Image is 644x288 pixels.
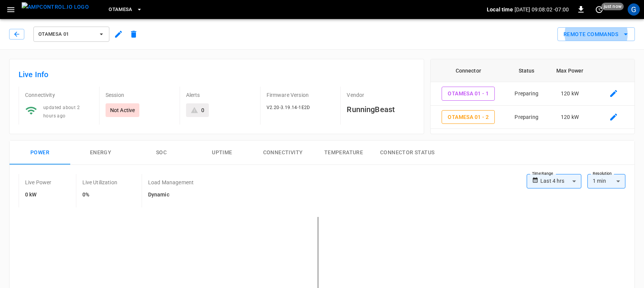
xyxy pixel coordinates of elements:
[547,106,592,129] td: 120 kW
[106,91,174,99] p: Session
[82,179,117,186] p: Live Utilization
[25,91,93,99] p: Connectivity
[22,2,89,12] img: ampcontrol.io logo
[9,141,70,165] button: Power
[25,179,52,186] p: Live Power
[442,87,495,101] button: OtaMesa 01 - 1
[70,141,131,165] button: Energy
[148,191,194,199] h6: Dynamic
[347,103,415,116] h6: RunningBeast
[431,59,635,129] table: connector table
[442,110,495,124] button: OtaMesa 01 - 2
[547,82,592,106] td: 120 kW
[313,141,374,165] button: Temperature
[593,3,605,16] button: set refresh interval
[506,106,547,129] td: Preparing
[38,30,95,39] span: OtaMesa 01
[253,141,313,165] button: Connectivity
[192,141,253,165] button: Uptime
[148,179,194,186] p: Load Management
[19,68,415,81] h6: Live Info
[532,171,553,177] label: Time Range
[43,105,80,119] span: updated about 2 hours ago
[506,82,547,106] td: Preparing
[267,105,310,110] span: V2.20-3.19.14-1E2D
[109,5,133,14] span: OtaMesa
[25,191,52,199] h6: 0 kW
[186,91,254,99] p: Alerts
[506,59,547,82] th: Status
[106,2,145,17] button: OtaMesa
[110,106,135,114] p: Not Active
[557,27,635,41] button: Remote Commands
[267,91,335,99] p: Firmware Version
[515,6,569,13] p: [DATE] 09:08:02 -07:00
[487,6,513,13] p: Local time
[347,91,415,99] p: Vendor
[587,174,625,188] div: 1 min
[601,3,624,10] span: just now
[540,174,581,188] div: Last 4 hrs
[33,27,109,42] button: OtaMesa 01
[557,27,635,41] div: remote commands options
[374,141,440,165] button: Connector Status
[628,3,640,16] div: profile-icon
[131,141,192,165] button: SOC
[201,106,204,114] div: 0
[593,171,612,177] label: Resolution
[431,59,506,82] th: Connector
[547,59,592,82] th: Max Power
[82,191,117,199] h6: 0%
